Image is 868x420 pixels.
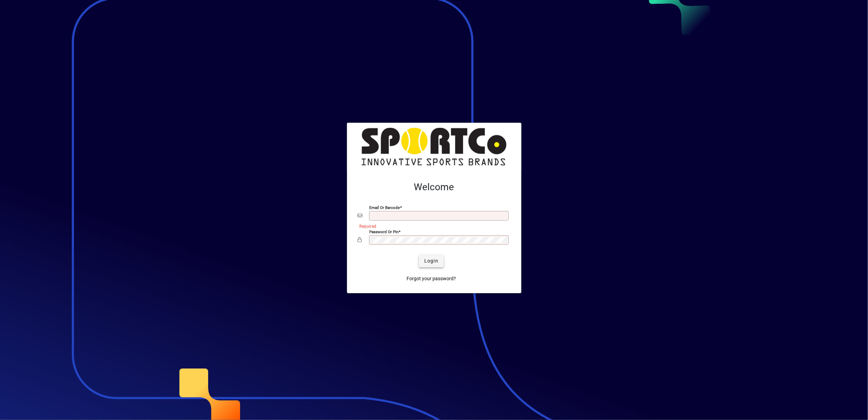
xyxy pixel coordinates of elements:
button: Login [419,255,444,267]
span: Forgot your password? [407,275,456,282]
mat-error: Required [360,222,505,229]
h2: Welcome [358,181,510,193]
mat-label: Email or Barcode [369,205,400,210]
a: Forgot your password? [404,273,459,285]
mat-label: Password or Pin [369,229,399,234]
span: Login [424,257,438,265]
